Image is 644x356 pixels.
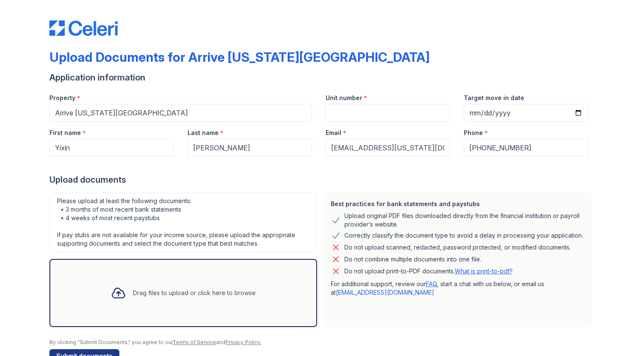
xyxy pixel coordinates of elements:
[49,94,75,102] label: Property
[326,94,362,102] label: Unit number
[331,280,585,297] p: For additional support, review our , start a chat with us below, or email us at
[133,288,256,297] div: Drag files to upload or click here to browse
[49,49,430,65] div: Upload Documents for Arrive [US_STATE][GEOGRAPHIC_DATA]
[344,267,513,276] p: Do not upload print-to-PDF documents.
[173,339,216,345] a: Terms of Service
[49,20,118,36] img: CE_Logo_Blue-a8612792a0a2168367f1c8372b55b34899dd931a85d93a1a3d3e32e68fde9ad4.png
[455,267,513,275] a: What is print-to-pdf?
[426,280,437,287] a: FAQ
[188,129,219,137] label: Last name
[49,339,595,346] div: By clicking "Submit Documents," you agree to our and
[49,174,595,186] div: Upload documents
[49,192,317,252] div: Please upload at least the following documents: • 3 months of most recent bank statements • 4 wee...
[225,339,261,345] a: Privacy Policy.
[344,230,583,241] div: Correctly classify the document type to avoid a delay in processing your application.
[464,94,524,102] label: Target move in date
[344,254,481,264] div: Do not combine multiple documents into one file.
[326,129,341,137] label: Email
[344,212,585,229] div: Upload original PDF files downloaded directly from the financial institution or payroll provider’...
[336,289,434,296] a: [EMAIL_ADDRESS][DOMAIN_NAME]
[464,129,483,137] label: Phone
[49,129,81,137] label: First name
[331,199,585,208] div: Best practices for bank statements and paystubs
[344,242,571,253] div: Do not upload scanned, redacted, password protected, or modified documents.
[49,72,595,83] div: Application information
